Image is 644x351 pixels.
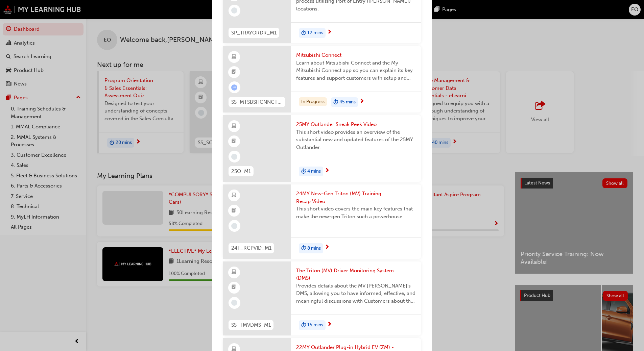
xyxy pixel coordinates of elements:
[232,283,236,292] span: booktick-icon
[333,98,338,107] span: duration-icon
[307,245,321,252] span: 8 mins
[301,244,306,253] span: duration-icon
[232,268,236,277] span: learningResourceType_ELEARNING-icon
[296,205,416,220] span: This short video covers the main key features that make the new-gen Triton such a powerhouse.
[232,68,236,77] span: booktick-icon
[232,137,236,146] span: booktick-icon
[231,7,237,14] span: learningRecordVerb_NONE-icon
[232,191,236,200] span: learningResourceType_ELEARNING-icon
[296,190,416,205] span: 24MY New-Gen Triton (MV) Training Recap Video
[223,46,421,112] a: SS_MTSBSHCNNCT_M1Mitsubishi ConnectLearn about Mitsubishi Connect and the My Mitsubishi Connect a...
[327,29,332,35] span: next-icon
[299,97,327,106] div: In Progress
[232,122,236,131] span: learningResourceType_ELEARNING-icon
[231,321,271,329] span: SS_TMVDMS_M1
[223,115,421,182] a: 25O_M125MY Outlander Sneak Peek VideoThis short video provides an overview of the substantial new...
[307,168,321,175] span: 4 mins
[296,282,416,305] span: Provides details about the MV [PERSON_NAME]'s DMS, allowing you to have informed, effective, and ...
[327,322,332,328] span: next-icon
[231,98,283,106] span: SS_MTSBSHCNNCT_M1
[325,245,330,251] span: next-icon
[223,184,421,259] a: 24T_RCPVID_M124MY New-Gen Triton (MV) Training Recap VideoThis short video covers the main key fe...
[223,261,421,336] a: SS_TMVDMS_M1The Triton (MV) Driver Monitoring System (DMS)Provides details about the MV [PERSON_N...
[232,53,236,61] span: learningResourceType_ELEARNING-icon
[339,98,356,106] span: 45 mins
[301,321,306,330] span: duration-icon
[301,167,306,176] span: duration-icon
[231,223,237,229] span: learningRecordVerb_NONE-icon
[307,321,323,329] span: 15 mins
[231,300,237,306] span: learningRecordVerb_NONE-icon
[325,168,330,174] span: next-icon
[296,267,416,282] span: The Triton (MV) Driver Monitoring System (DMS)
[359,99,364,105] span: next-icon
[296,59,416,82] span: Learn about Mitsubishi Connect and the My Mitsubishi Connect app so you can explain its key featu...
[296,51,416,59] span: Mitsubishi Connect
[232,206,236,215] span: booktick-icon
[307,29,323,37] span: 12 mins
[231,84,237,91] span: learningRecordVerb_ATTEMPT-icon
[296,128,416,151] span: This short video provides an overview of the substantial new and updated features of the 25MY Out...
[231,154,237,160] span: learningRecordVerb_NONE-icon
[301,29,306,37] span: duration-icon
[231,29,277,37] span: SP_TRAYORDR_M1
[231,168,251,175] span: 25O_M1
[296,121,416,128] span: 25MY Outlander Sneak Peek Video
[231,244,271,252] span: 24T_RCPVID_M1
